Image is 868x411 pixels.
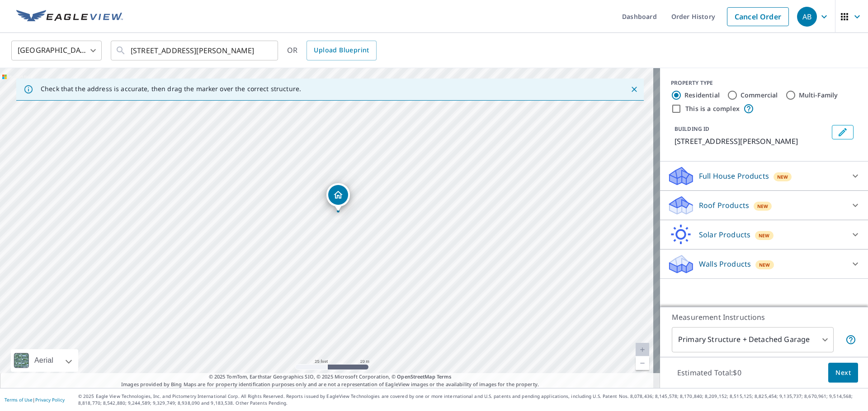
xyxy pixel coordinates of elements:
[397,373,435,380] a: OpenStreetMap
[699,259,751,269] p: Walls Products
[759,261,770,268] span: New
[16,10,123,23] img: EV Logo
[675,125,709,133] p: BUILDING ID
[628,83,640,95] button: Close
[41,85,301,93] p: Check that the address is accurate, then drag the marker over the correct structure.
[699,229,750,240] p: Solar Products
[32,349,56,372] div: Aerial
[675,136,828,147] p: [STREET_ADDRESS][PERSON_NAME]
[699,171,769,181] p: Full House Products
[777,173,788,180] span: New
[636,343,649,356] a: Current Level 20, Zoom In Disabled
[5,397,33,403] a: Terms of Use
[835,367,851,379] span: Next
[684,91,720,100] label: Residential
[636,356,649,370] a: Current Level 20, Zoom Out
[685,104,740,113] label: This is a complex
[799,91,838,100] label: Multi-Family
[287,41,377,60] div: OR
[727,7,789,26] a: Cancel Order
[741,91,778,100] label: Commercial
[832,125,854,139] button: Edit building 1
[437,373,452,380] a: Terms
[667,253,861,275] div: Walls ProductsNew
[757,203,769,210] span: New
[845,334,856,345] span: Your report will include the primary structure and a detached garage if one exists.
[35,397,65,403] a: Privacy Policy
[797,7,817,27] div: AB
[131,38,259,63] input: Search by address or latitude-longitude
[11,38,102,63] div: [GEOGRAPHIC_DATA]
[314,45,369,56] span: Upload Blueprint
[759,232,770,239] span: New
[667,165,861,187] div: Full House ProductsNew
[11,349,78,372] div: Aerial
[667,194,861,216] div: Roof ProductsNew
[5,397,65,402] p: |
[671,79,857,87] div: PROPERTY TYPE
[209,373,452,381] span: © 2025 TomTom, Earthstar Geographics SIO, © 2025 Microsoft Corporation, ©
[78,393,863,406] p: © 2025 Eagle View Technologies, Inc. and Pictometry International Corp. All Rights Reserved. Repo...
[670,363,749,383] p: Estimated Total: $0
[326,183,350,211] div: Dropped pin, building 1, Residential property, 17 Hinds Rd Winchester, MA 01890
[699,200,749,211] p: Roof Products
[307,41,376,60] a: Upload Blueprint
[828,363,858,383] button: Next
[667,224,861,245] div: Solar ProductsNew
[672,312,856,323] p: Measurement Instructions
[672,327,834,352] div: Primary Structure + Detached Garage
